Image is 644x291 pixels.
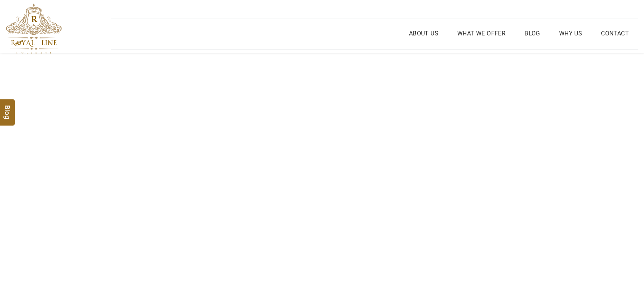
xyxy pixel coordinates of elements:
[3,105,12,112] span: Blog
[523,28,542,39] a: Blog
[455,28,507,39] a: What we Offer
[6,3,62,54] img: The Royal Line Holidays
[407,28,440,39] a: About Us
[557,28,584,39] a: Why Us
[599,28,631,39] a: Contact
